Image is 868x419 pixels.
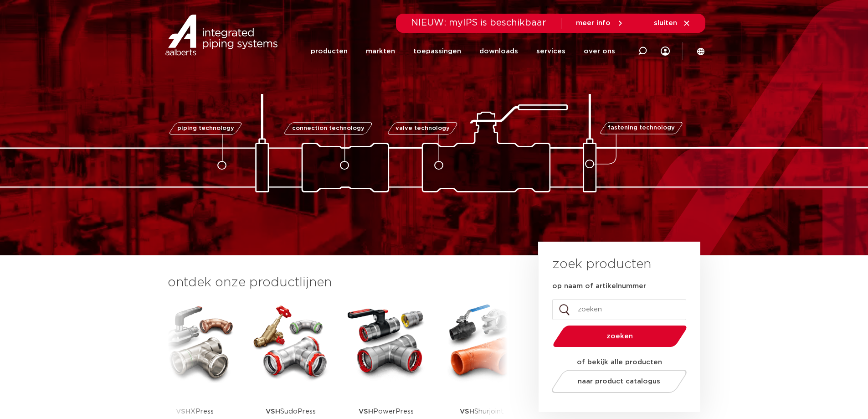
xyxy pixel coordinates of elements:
strong: VSH [359,408,373,415]
span: valve technology [395,125,450,131]
span: piping technology [177,125,234,131]
label: op naam of artikelnummer [552,282,646,291]
span: fastening technology [608,125,675,131]
a: services [536,34,565,69]
a: naar product catalogus [549,370,689,393]
span: zoeken [576,333,663,340]
a: sluiten [654,19,691,27]
h3: zoek producten [552,255,651,274]
strong: of bekijk alle producten [577,359,662,366]
a: toepassingen [413,34,461,69]
h3: ontdek onze productlijnen [168,274,508,292]
a: producten [311,34,348,69]
span: NIEUW: myIPS is beschikbaar [411,18,546,27]
a: markten [366,34,395,69]
a: over ons [584,34,615,69]
span: meer info [576,20,611,26]
strong: VSH [266,408,280,415]
nav: Menu [311,34,615,69]
strong: VSH [176,408,190,415]
a: downloads [479,34,518,69]
button: zoeken [549,325,690,348]
a: meer info [576,19,624,27]
span: naar product catalogus [578,378,660,385]
strong: VSH [460,408,474,415]
span: connection technology [292,125,364,131]
span: sluiten [654,20,677,26]
input: zoeken [552,299,686,320]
